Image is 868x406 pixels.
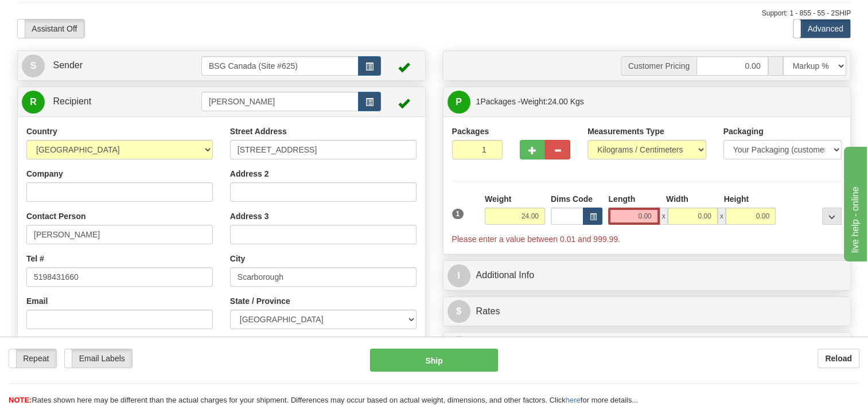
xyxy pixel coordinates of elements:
[230,140,417,159] input: Enter a location
[723,126,764,137] label: Packaging
[26,295,48,307] label: Email
[26,168,63,179] label: Company
[9,7,106,21] div: live help - online
[230,253,245,264] label: City
[201,92,359,111] input: Recipient Id
[447,336,470,359] span: O
[842,145,867,261] iframe: chat widget
[548,97,568,106] span: 24.00
[9,349,56,368] label: Repeat
[53,60,83,70] span: Sender
[818,349,859,368] button: Reload
[452,209,464,219] span: 1
[230,126,287,137] label: Street Address
[9,396,32,404] span: NOTE:
[22,91,45,114] span: R
[201,56,359,76] input: Sender Id
[447,264,470,287] span: I
[230,295,290,307] label: State / Province
[26,126,57,137] label: Country
[447,264,847,287] a: IAdditional Info
[230,210,269,222] label: Address 3
[447,91,470,114] span: P
[476,90,584,113] span: Packages -
[17,9,851,18] div: Support: 1 - 855 - 55 - 2SHIP
[447,90,847,114] a: P 1Packages -Weight:24.00 Kgs
[825,354,852,363] b: Reload
[570,97,584,106] span: Kgs
[476,97,481,106] span: 1
[230,168,269,179] label: Address 2
[53,96,91,106] span: Recipient
[718,208,726,225] span: x
[22,90,181,114] a: R Recipient
[660,208,668,225] span: x
[452,235,620,244] span: Please enter a value between 0.01 and 999.99.
[666,193,688,205] label: Width
[447,300,847,323] a: $Rates
[65,349,132,368] label: Email Labels
[26,210,85,222] label: Contact Person
[485,193,511,205] label: Weight
[566,396,581,404] a: here
[452,126,489,137] label: Packages
[370,349,497,372] button: Ship
[447,300,470,323] span: $
[621,56,696,76] span: Customer Pricing
[724,193,749,205] label: Height
[793,19,850,38] label: Advanced
[18,19,84,38] label: Assistant Off
[551,193,593,205] label: Dims Code
[608,193,635,205] label: Length
[22,54,45,77] span: S
[26,253,44,264] label: Tel #
[447,335,847,359] a: OShipment Options
[520,97,583,106] span: Weight:
[587,126,664,137] label: Measurements Type
[822,208,842,225] div: ...
[22,54,201,77] a: S Sender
